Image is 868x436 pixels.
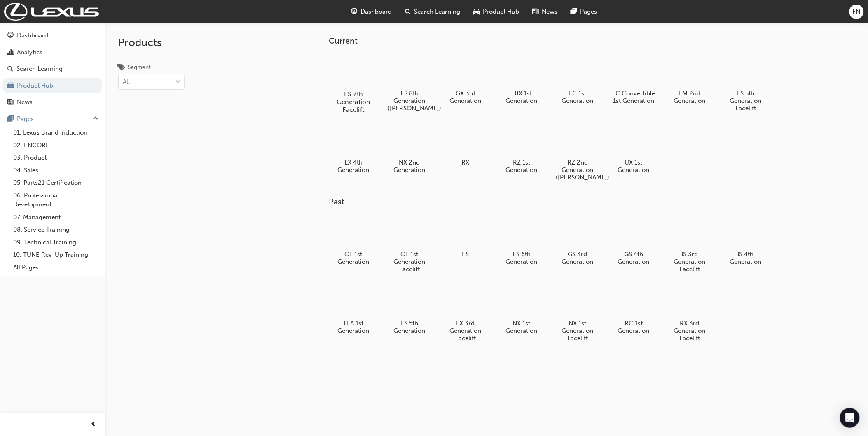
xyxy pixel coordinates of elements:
h5: LM 2nd Generation [668,90,711,104]
button: Pages [3,111,102,127]
h5: LS 5th Generation Facelift [724,90,767,112]
div: Dashboard [17,31,48,40]
span: up-icon [93,114,98,124]
h5: IS 3rd Generation Facelift [668,250,711,273]
h2: Products [118,36,185,49]
a: GS 3rd Generation [553,213,602,269]
a: RZ 1st Generation [497,121,546,176]
a: ES 8th Generation ([PERSON_NAME]) [385,52,434,115]
h5: ES 7th Generation Facelift [331,90,377,114]
span: tags-icon [118,64,124,72]
a: car-iconProduct Hub [467,3,526,20]
span: Search Learning [414,7,461,16]
span: guage-icon [351,7,358,17]
span: search-icon [405,7,411,17]
h5: CT 1st Generation [332,250,375,265]
a: news-iconNews [526,3,564,20]
a: 08. Service Training [10,223,102,236]
h5: LBX 1st Generation [500,90,543,104]
a: LC Convertible 1st Generation [609,52,658,107]
a: LFA 1st Generation [329,283,378,338]
span: Pages [580,7,597,16]
a: pages-iconPages [564,3,604,20]
div: Segment [128,63,151,72]
button: FN [849,5,864,19]
div: Open Intercom Messenger [840,408,860,428]
a: NX 1st Generation [497,283,546,338]
span: down-icon [175,77,181,88]
h5: LC 1st Generation [556,90,599,104]
a: 06. Professional Development [10,189,102,211]
a: IS 4th Generation [721,213,770,269]
a: GX 3rd Generation [441,52,490,107]
a: RZ 2nd Generation ([PERSON_NAME]) [553,121,602,184]
div: All [123,77,130,87]
h5: GX 3rd Generation [444,90,487,104]
span: search-icon [7,65,13,73]
span: pages-icon [571,7,577,17]
a: NX 1st Generation Facelift [553,283,602,345]
a: RC 1st Generation [609,283,658,338]
span: chart-icon [7,49,14,56]
h5: UX 1st Generation [612,159,655,174]
a: 09. Technical Training [10,236,102,249]
a: Product Hub [3,78,102,93]
a: ES [441,213,490,261]
h5: NX 2nd Generation [388,159,431,174]
button: DashboardAnalyticsSearch LearningProduct HubNews [3,26,102,111]
h5: GS 3rd Generation [556,250,599,265]
a: 01. Lexus Brand Induction [10,126,102,139]
a: NX 2nd Generation [385,121,434,176]
a: UX 1st Generation [609,121,658,176]
span: pages-icon [7,116,14,123]
a: 07. Management [10,211,102,224]
h5: ES 6th Generation [500,250,543,265]
h5: LC Convertible 1st Generation [612,90,655,104]
h5: LS 5th Generation [388,320,431,334]
a: All Pages [10,261,102,274]
a: LS 5th Generation [385,283,434,338]
h5: ES 8th Generation ([PERSON_NAME]) [388,90,431,112]
a: 05. Parts21 Certification [10,176,102,189]
a: Analytics [3,45,102,60]
h5: LFA 1st Generation [332,320,375,334]
a: IS 3rd Generation Facelift [665,213,714,276]
div: Pages [17,114,34,124]
a: 04. Sales [10,164,102,177]
a: RX [441,121,490,169]
a: LM 2nd Generation [665,52,714,107]
h5: RX 3rd Generation Facelift [668,320,711,342]
h3: Past [329,197,797,206]
a: Dashboard [3,28,102,43]
span: car-icon [474,7,480,17]
a: LX 4th Generation [329,121,378,176]
span: prev-icon [91,420,97,430]
h5: NX 1st Generation Facelift [556,320,599,342]
a: News [3,95,102,110]
a: CT 1st Generation Facelift [385,213,434,276]
div: News [17,97,33,107]
h3: Current [329,36,797,46]
span: Product Hub [483,7,519,16]
div: Analytics [17,48,42,57]
h5: RC 1st Generation [612,320,655,334]
h5: NX 1st Generation [500,320,543,334]
a: CT 1st Generation [329,213,378,269]
span: news-icon [533,7,539,17]
a: GS 4th Generation [609,213,658,269]
span: news-icon [7,99,14,106]
h5: GS 4th Generation [612,250,655,265]
span: FN [853,7,861,16]
a: RX 3rd Generation Facelift [665,283,714,345]
div: Search Learning [16,64,63,74]
span: News [542,7,558,16]
h5: RZ 2nd Generation ([PERSON_NAME]) [556,159,599,181]
span: Dashboard [361,7,392,16]
h5: LX 4th Generation [332,159,375,174]
h5: LX 3rd Generation Facelift [444,320,487,342]
a: LBX 1st Generation [497,52,546,107]
h5: CT 1st Generation Facelift [388,250,431,273]
img: Trak [4,3,99,21]
h5: IS 4th Generation [724,250,767,265]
